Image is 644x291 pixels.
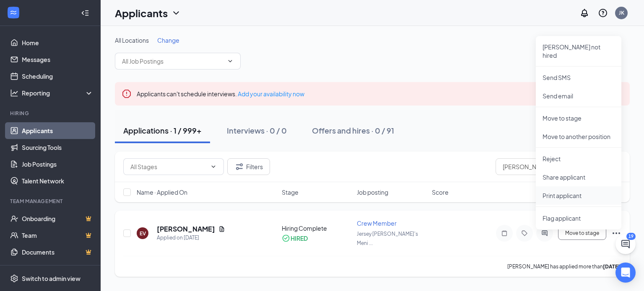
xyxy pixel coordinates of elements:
div: Open Intercom Messenger [615,263,636,283]
input: Search in applications [496,158,621,175]
svg: Analysis [10,89,18,97]
svg: Note [499,230,509,237]
button: Move to stage [558,227,606,240]
svg: Document [218,226,225,232]
a: Sourcing Tools [22,139,93,156]
div: EV [140,230,146,237]
svg: CheckmarkCircle [282,234,290,242]
a: SurveysCrown [22,260,93,277]
p: [PERSON_NAME] has applied more than . [507,263,621,270]
svg: QuestionInfo [598,8,608,18]
a: Scheduling [22,68,93,85]
span: Change [157,36,179,44]
svg: Filter [234,162,244,172]
span: Applicants can't schedule interviews. [137,90,304,98]
svg: ChatActive [621,239,631,249]
span: Name · Applied On [137,188,187,196]
button: Filter Filters [227,158,270,175]
span: All Locations [115,36,149,44]
a: Messages [22,51,93,68]
a: Add your availability now [238,90,304,98]
div: Switch to admin view [22,274,80,283]
div: Hiring [10,110,92,117]
span: Score [432,188,449,196]
div: HIRED [291,234,308,242]
h1: Applicants [115,6,168,20]
div: Hiring Complete [282,224,352,232]
span: Stage [282,188,299,196]
div: 19 [626,233,636,240]
div: JK [619,9,624,16]
svg: ChevronDown [227,58,234,64]
svg: WorkstreamLogo [9,8,18,17]
input: All Job Postings [122,57,223,66]
a: DocumentsCrown [22,244,93,260]
b: [DATE] [603,263,620,270]
a: Talent Network [22,173,93,189]
svg: Error [122,89,132,99]
a: Home [22,34,93,51]
button: ChatActive [615,234,636,254]
svg: Notifications [579,8,589,18]
div: Interviews · 0 / 0 [227,125,287,136]
svg: Collapse [81,9,89,17]
span: Jersey [PERSON_NAME]'s Meni ... [357,231,418,246]
svg: Tag [519,230,530,237]
span: Job posting [357,188,388,196]
span: Crew Member [357,219,397,227]
svg: Ellipses [611,228,621,238]
div: Team Management [10,198,92,205]
div: Applications · 1 / 999+ [123,125,202,136]
a: TeamCrown [22,227,93,244]
svg: ChevronDown [171,8,181,18]
svg: ActiveChat [540,230,550,237]
div: Offers and hires · 0 / 91 [312,125,394,136]
div: Reporting [22,89,94,97]
svg: Settings [10,274,18,283]
a: OnboardingCrown [22,210,93,227]
div: Applied on [DATE] [157,234,225,242]
a: Applicants [22,122,93,139]
a: Job Postings [22,156,93,173]
h5: [PERSON_NAME] [157,224,215,234]
input: All Stages [130,162,207,171]
svg: ChevronDown [210,163,217,170]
